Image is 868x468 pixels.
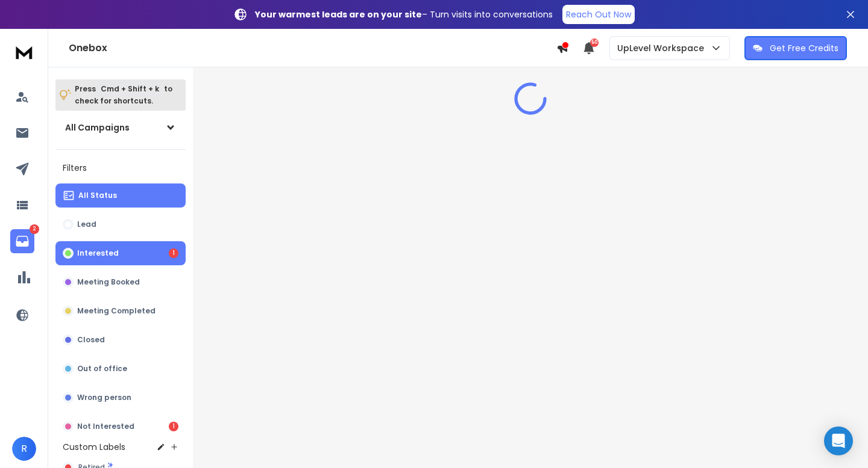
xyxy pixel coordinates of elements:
p: Reach Out Now [566,8,631,20]
img: logo [12,41,36,63]
button: All Campaigns [55,115,186,140]
button: Get Free Credits [744,36,847,60]
p: Meeting Completed [77,306,156,316]
button: Interested1 [55,241,186,265]
div: 1 [169,422,178,431]
strong: Your warmest leads are on your site [255,8,422,20]
p: Wrong person [77,393,131,402]
button: Closed [55,328,186,352]
p: Lead [77,220,96,229]
button: Meeting Completed [55,299,186,323]
span: Cmd + Shift + k [99,82,161,96]
p: Meeting Booked [77,277,140,287]
div: Open Intercom Messenger [824,426,853,455]
p: All Status [78,191,117,200]
p: 2 [30,224,39,234]
h1: Onebox [69,41,556,55]
h3: Custom Labels [63,441,125,453]
h1: All Campaigns [65,122,130,134]
p: Out of office [77,364,127,374]
button: Meeting Booked [55,270,186,294]
div: 1 [169,248,178,258]
button: Out of office [55,357,186,381]
p: UpLevel Workspace [617,42,709,54]
button: All Status [55,183,186,208]
a: 2 [10,229,34,253]
p: Closed [77,335,105,345]
p: Get Free Credits [770,42,838,54]
button: Not Interested1 [55,414,186,439]
button: Lead [55,212,186,236]
p: Press to check for shortcuts. [75,83,172,107]
button: R [12,437,36,461]
p: Not Interested [77,422,134,431]
span: 50 [590,38,599,47]
button: Wrong person [55,386,186,410]
a: Reach Out Now [562,5,635,24]
h3: Filters [55,159,186,176]
p: Interested [77,248,119,258]
p: – Turn visits into conversations [255,8,553,20]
